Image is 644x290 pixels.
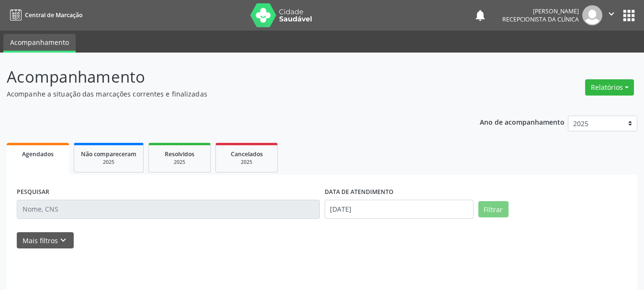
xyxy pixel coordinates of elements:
span: Não compareceram [81,150,136,158]
span: Resolvidos [165,150,194,158]
i:  [606,9,617,19]
span: Agendados [22,150,54,158]
button: Mais filtroskeyboard_arrow_down [17,232,74,249]
span: Cancelados [231,150,263,158]
button:  [602,5,621,25]
p: Acompanhe a situação das marcações correntes e finalizadas [7,89,448,99]
button: notifications [474,9,487,22]
div: 2025 [223,159,271,166]
p: Acompanhamento [7,65,448,89]
input: Selecione um intervalo [325,200,474,219]
p: Ano de acompanhamento [480,116,565,128]
label: DATA DE ATENDIMENTO [325,185,394,200]
a: Central de Marcação [7,7,82,23]
div: [PERSON_NAME] [502,7,579,15]
div: 2025 [81,159,136,166]
span: Central de Marcação [25,11,82,19]
a: Acompanhamento [3,34,76,53]
button: Filtrar [478,201,508,217]
span: Recepcionista da clínica [502,15,579,23]
button: apps [621,7,637,24]
label: PESQUISAR [17,185,49,200]
input: Nome, CNS [17,200,320,219]
div: 2025 [156,159,203,166]
img: img [582,5,602,25]
button: Relatórios [585,79,634,96]
i: keyboard_arrow_down [58,235,68,246]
